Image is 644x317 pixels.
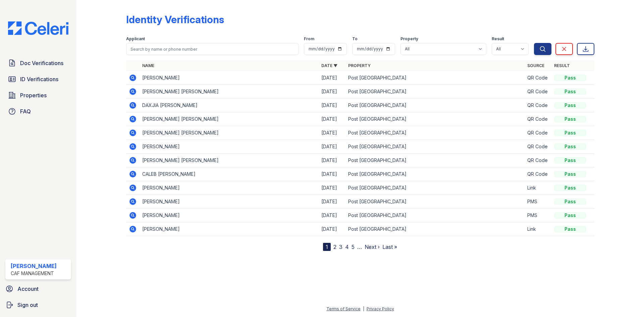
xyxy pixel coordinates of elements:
[525,112,551,126] td: QR Code
[333,244,336,250] a: 2
[17,301,38,309] span: Sign out
[525,140,551,154] td: QR Code
[326,306,361,311] a: Terms of Service
[3,282,74,296] a: Account
[554,102,586,109] div: Pass
[319,181,345,195] td: [DATE]
[400,36,418,42] label: Property
[345,85,525,99] td: Post [GEOGRAPHIC_DATA]
[140,209,319,222] td: [PERSON_NAME]
[525,126,551,140] td: QR Code
[525,71,551,85] td: QR Code
[126,43,299,55] input: Search by name or phone number
[5,56,71,70] a: Doc Verifications
[345,195,525,209] td: Post [GEOGRAPHIC_DATA]
[339,244,342,250] a: 3
[140,85,319,99] td: [PERSON_NAME] [PERSON_NAME]
[525,154,551,167] td: QR Code
[554,226,586,232] div: Pass
[525,181,551,195] td: Link
[126,13,224,25] div: Identity Verifications
[321,63,337,68] a: Date ▼
[345,222,525,236] td: Post [GEOGRAPHIC_DATA]
[492,36,504,42] label: Result
[126,36,145,42] label: Applicant
[140,167,319,181] td: CALEB [PERSON_NAME]
[140,112,319,126] td: [PERSON_NAME] [PERSON_NAME]
[348,63,371,68] a: Property
[382,244,397,250] a: Last »
[527,63,544,68] a: Source
[319,222,345,236] td: [DATE]
[140,195,319,209] td: [PERSON_NAME]
[357,243,362,251] span: …
[3,298,74,312] a: Sign out
[319,167,345,181] td: [DATE]
[554,171,586,177] div: Pass
[554,198,586,205] div: Pass
[345,209,525,222] td: Post [GEOGRAPHIC_DATA]
[554,184,586,191] div: Pass
[319,209,345,222] td: [DATE]
[554,63,570,68] a: Result
[319,99,345,112] td: [DATE]
[20,91,47,99] span: Properties
[345,181,525,195] td: Post [GEOGRAPHIC_DATA]
[3,21,74,35] img: CE_Logo_Blue-a8612792a0a2168367f1c8372b55b34899dd931a85d93a1a3d3e32e68fde9ad4.png
[304,36,314,42] label: From
[525,99,551,112] td: QR Code
[554,74,586,81] div: Pass
[11,270,57,277] div: CAF Management
[319,85,345,99] td: [DATE]
[5,105,71,118] a: FAQ
[345,167,525,181] td: Post [GEOGRAPHIC_DATA]
[345,71,525,85] td: Post [GEOGRAPHIC_DATA]
[345,244,349,250] a: 4
[319,126,345,140] td: [DATE]
[142,63,154,68] a: Name
[319,71,345,85] td: [DATE]
[554,129,586,136] div: Pass
[319,195,345,209] td: [DATE]
[525,85,551,99] td: QR Code
[554,116,586,122] div: Pass
[554,143,586,150] div: Pass
[140,222,319,236] td: [PERSON_NAME]
[20,75,58,83] span: ID Verifications
[140,181,319,195] td: [PERSON_NAME]
[140,126,319,140] td: [PERSON_NAME] [PERSON_NAME]
[525,167,551,181] td: QR Code
[17,285,39,293] span: Account
[554,88,586,95] div: Pass
[323,243,331,251] div: 1
[525,222,551,236] td: Link
[345,126,525,140] td: Post [GEOGRAPHIC_DATA]
[525,195,551,209] td: PMS
[365,244,380,250] a: Next ›
[352,244,355,250] a: 5
[5,72,71,86] a: ID Verifications
[140,71,319,85] td: [PERSON_NAME]
[525,209,551,222] td: PMS
[352,36,358,42] label: To
[554,212,586,219] div: Pass
[20,107,31,115] span: FAQ
[11,262,57,270] div: [PERSON_NAME]
[20,59,63,67] span: Doc Verifications
[140,140,319,154] td: [PERSON_NAME]
[345,99,525,112] td: Post [GEOGRAPHIC_DATA]
[367,306,394,311] a: Privacy Policy
[345,140,525,154] td: Post [GEOGRAPHIC_DATA]
[554,157,586,164] div: Pass
[319,112,345,126] td: [DATE]
[140,99,319,112] td: DAXJIA [PERSON_NAME]
[345,154,525,167] td: Post [GEOGRAPHIC_DATA]
[5,89,71,102] a: Properties
[363,306,364,311] div: |
[140,154,319,167] td: [PERSON_NAME] [PERSON_NAME]
[345,112,525,126] td: Post [GEOGRAPHIC_DATA]
[319,154,345,167] td: [DATE]
[319,140,345,154] td: [DATE]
